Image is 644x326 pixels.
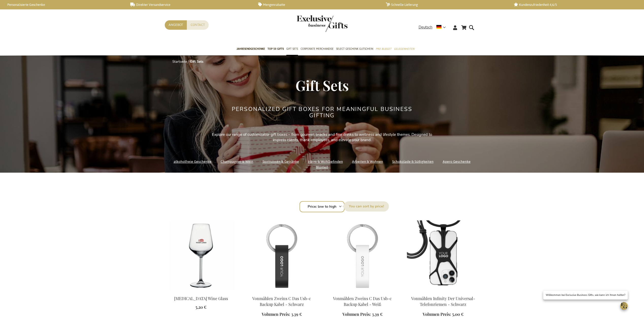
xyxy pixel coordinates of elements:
span: Volumen Preis: [342,312,371,317]
h2: Personalized Gift Boxes for Meaningful Business Gifting [227,106,417,118]
span: Gelegenheiten [394,46,414,52]
a: Direkter Versandservice [130,3,250,7]
a: Allegra Wine Glass [165,289,237,294]
img: Vonmählen Zweins C Das Usb-c Backup Kabel - Schwarz [245,220,318,291]
span: Deutsch [419,24,433,30]
img: Exclusive Business gifts logo [297,15,348,32]
span: Pro Budget [376,46,391,52]
a: Personalisierte Geschenke [3,3,122,7]
a: Vonmählen Zweins C Das Usb-c Backup Kabel - Weiß [333,296,392,307]
label: Sortieren nach [344,201,389,211]
a: Vonmählen Zweins C Das Usb-c Backup Kabel - Weiß [326,289,399,294]
a: store logo [297,15,322,32]
a: Blumen [316,164,328,171]
a: Volumen Preis: 5,00 € [423,312,464,317]
a: Mengenrabatte [258,3,378,7]
p: Explore our range of customizable gift boxes – from gourmet snacks and fine drinks to wellness an... [208,132,436,143]
a: Champagner & Wein [221,158,253,165]
a: Volumen Preis: 3,39 € [342,312,383,317]
span: 5,20 € [195,304,206,310]
a: alkoholfreie Geschenke [174,158,211,165]
span: 3,39 € [291,312,302,317]
a: Vonmählen Infinity Der Universal-Telefonriemen - Schwarz [411,296,475,307]
img: Vonmählen Zweins C Das Usb-c Backup Kabel - Weiß [326,220,399,291]
div: Deutsch [419,24,449,30]
a: Apero Geschenke [443,158,471,165]
span: Corporate Merchandise [301,46,334,52]
a: Angebot [165,20,187,30]
span: Gift Sets [295,76,349,94]
a: Heim & Wohlbefinden [308,158,343,165]
span: TOP 50 Gifts [268,46,284,52]
a: Startseite [172,59,187,64]
span: 3,39 € [372,312,383,317]
a: [MEDICAL_DATA] Wine Glass [174,296,228,301]
span: Select Geschenk Gutschein [336,46,373,52]
a: Schokolade & Süßigkeiten [392,158,434,165]
span: Gift Sets [286,46,298,52]
span: Volumen Preis: [262,312,290,317]
a: Vonmählen Infinity Der Universal-Telefonriemen - Schwarz [407,289,480,294]
a: Volumen Preis: 3,39 € [262,312,302,317]
span: 5,00 € [452,312,464,317]
a: Arbeiten & Wohnen [352,158,383,165]
span: Jahresendgeschenke [237,46,265,52]
a: Schnelle Lieferung [386,3,505,7]
span: Volumen Preis: [423,312,451,317]
a: Spirituosen & Getränke [262,158,299,165]
a: Contact [187,20,209,30]
a: Vonmählen Zweins C Das Usb-c Backup Kabel - Schwarz [252,296,311,307]
a: Kundenzufriedenheit 4,6/5 [514,3,633,7]
img: Vonmählen Infinity Der Universal-Telefonriemen - Schwarz [407,220,480,291]
a: Vonmählen Zweins C Das Usb-c Backup Kabel - Schwarz [245,289,318,294]
img: Allegra Wine Glass [165,220,237,291]
strong: Gift Sets [190,59,203,64]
